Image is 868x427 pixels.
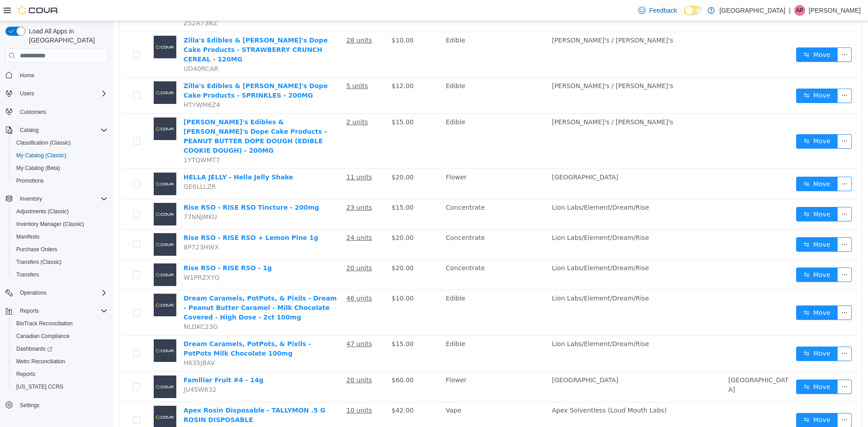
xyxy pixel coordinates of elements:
[16,271,39,278] span: Transfers
[41,212,63,235] img: Rise RSO - RISE RSO + Lemon Pine 1g placeholder
[233,152,259,160] u: 11 units
[329,351,435,381] td: Flower
[615,355,675,372] span: [GEOGRAPHIC_DATA]
[13,219,88,230] a: Inventory Manager (Classic)
[9,355,111,368] button: Metrc Reconciliation
[16,70,38,81] a: Home
[20,72,34,79] span: Home
[724,216,739,230] button: icon: ellipsis
[13,257,65,267] a: Transfers (Classic)
[9,256,111,268] button: Transfers (Classic)
[329,11,435,56] td: Edible
[13,269,42,280] a: Transfers
[439,152,505,160] span: [GEOGRAPHIC_DATA]
[16,399,108,411] span: Settings
[71,385,212,402] a: Apex Rosin Disposable - TALLYMON .5 G ROSIN DISPOSABLE
[278,152,301,160] span: $20.00
[13,206,72,217] a: Adjustments (Classic)
[71,222,106,230] span: 8P723HWX
[9,368,111,380] button: Reports
[233,243,259,250] u: 20 units
[71,273,224,300] a: Dream Caramels, PotPots, & Pixils - Dream - Peanut Butter Caramel - Milk Chocolate Covered - High...
[9,162,111,174] button: My Catalog (Beta)
[16,107,50,117] a: Customers
[439,213,536,220] span: Lion Labs/Element/Dream/Rise
[724,186,739,200] button: icon: ellipsis
[71,338,102,345] span: H635JBAV
[649,6,677,15] span: Feedback
[724,155,739,170] button: icon: ellipsis
[9,343,111,355] a: Dashboards
[41,96,63,119] img: Zilla's Edibles & Rachel's Dope Cake Products - PEANUT BUTTER DOPE DOUGH (EDIBLE COOKIE DOUGH) - ...
[9,243,111,256] button: Purchase Orders
[278,97,301,104] span: $15.00
[329,56,435,93] td: Edible
[16,233,39,240] span: Manifests
[233,15,259,23] u: 28 units
[16,125,42,136] button: Catalog
[16,246,57,253] span: Purchase Orders
[13,381,67,392] a: [US_STATE] CCRS
[278,213,301,220] span: $20.00
[13,331,73,342] a: Canadian Compliance
[13,369,39,380] a: Reports
[41,272,63,295] img: Dream Caramels, PotPots, & Pixils - Dream - Peanut Butter Caramel - Milk Chocolate Covered - High...
[16,287,50,298] button: Operations
[9,174,111,187] button: Promotions
[16,152,66,159] span: My Catalog (Classic)
[329,178,435,208] td: Concentrate
[2,192,111,205] button: Inventory
[16,177,44,184] span: Promotions
[71,162,103,169] span: GE6LLLZR
[2,399,111,412] button: Settings
[683,358,725,373] button: icon: swapMove
[796,5,803,16] span: AP
[789,5,791,16] p: |
[278,61,301,68] span: $12.00
[13,175,47,186] a: Promotions
[16,106,108,117] span: Customers
[71,152,180,160] a: HELLA JELLY - Hella Jelly Shake
[9,317,111,330] button: BioTrack Reconciliation
[13,137,75,148] a: Classification (Classic)
[278,319,301,326] span: $15.00
[13,257,108,267] span: Transfers (Classic)
[9,205,111,218] button: Adjustments (Classic)
[278,355,301,362] span: $60.00
[71,15,215,42] a: Zilla's Edibles & [PERSON_NAME]'s Dope Cake Products - STRAWBERRY CRUNCH CEREAL - 120MG
[16,258,61,266] span: Transfers (Classic)
[233,385,259,393] u: 10 units
[71,183,206,190] a: Rise RSO - RISE RSO Tincture - 200mg
[13,231,108,242] span: Manifests
[13,231,43,242] a: Manifests
[683,67,725,82] button: icon: swapMove
[278,243,301,250] span: $20.00
[278,15,301,23] span: $10.00
[439,243,536,250] span: Lion Labs/Element/Dream/Rise
[71,61,215,78] a: Zilla's Edibles & [PERSON_NAME]'s Dope Cake Products - SPRINKLES - 200MG
[71,135,107,142] span: 1YTQWMT7
[13,150,70,161] a: My Catalog (Classic)
[9,230,111,243] button: Manifests
[683,26,725,41] button: icon: swapMove
[2,105,111,118] button: Customers
[233,61,255,68] u: 5 units
[16,287,108,298] span: Operations
[16,88,38,99] button: Users
[439,15,561,23] span: [PERSON_NAME]'s / [PERSON_NAME]'s
[16,139,71,146] span: Classification (Classic)
[635,1,680,19] a: Feedback
[41,182,63,204] img: Rise RSO - RISE RSO Tincture - 200mg placeholder
[719,5,785,16] p: [GEOGRAPHIC_DATA]
[16,333,70,340] span: Canadian Compliance
[13,163,64,174] a: My Catalog (Beta)
[41,60,63,83] img: Zilla's Edibles & Rachel's Dope Cake Products - SPRINKLES - 200MG placeholder
[16,88,108,99] span: Users
[16,221,84,228] span: Inventory Manager (Classic)
[233,183,259,190] u: 23 units
[13,137,108,148] span: Classification (Classic)
[724,358,739,373] button: icon: ellipsis
[683,155,725,170] button: icon: swapMove
[13,150,108,161] span: My Catalog (Classic)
